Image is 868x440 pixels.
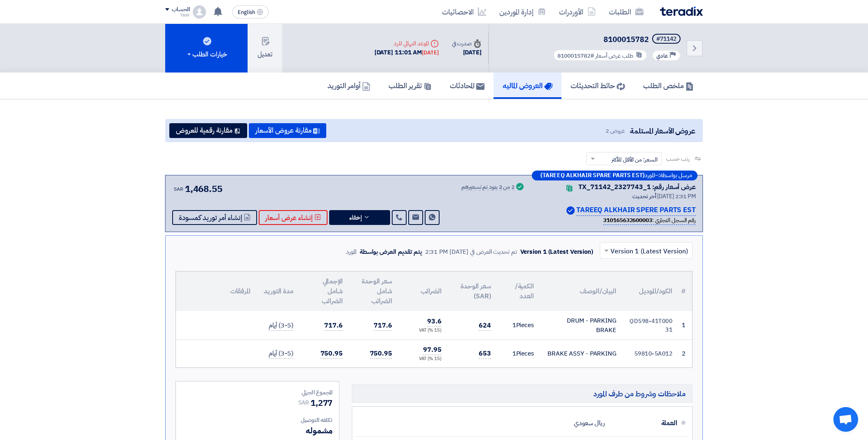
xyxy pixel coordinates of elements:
span: 717.6 [324,321,343,331]
th: مدة التوريد [257,271,300,311]
a: أوامر التوريد [318,73,379,99]
div: الحساب [172,6,190,13]
td: Pieces [498,340,540,367]
a: حائط التحديثات [562,73,634,99]
div: #71142 [656,36,676,42]
a: العروض الماليه [494,73,562,99]
span: رتب حسب [666,154,690,163]
h5: المحادثات [450,81,484,90]
th: الكمية/العدد [498,271,540,311]
td: Pieces [498,311,540,340]
span: 1 [512,349,516,358]
a: الأوردرات [552,2,602,21]
span: 1,468.55 [185,182,222,196]
div: تكلفه التوصيل [182,416,332,424]
div: المجموع الجزئي [182,388,332,397]
span: عروض الأسعار المستلمة [630,125,695,136]
img: Teradix logo [660,7,703,16]
div: [DATE] [422,49,438,57]
td: QD598-41T00031 [623,311,679,340]
span: (3-5) أيام [269,349,293,359]
a: ملخص الطلب [634,73,703,99]
div: – [532,171,697,180]
div: 2 من 2 بنود تم تسعيرهم [461,184,515,191]
div: ريال سعودي [574,415,605,431]
th: الكود/الموديل [623,271,679,311]
button: خيارات الطلب [165,24,248,73]
div: يتم تقديم العرض بواسطة [360,247,422,257]
div: Version 1 (Latest Version) [520,247,593,257]
span: 1,277 [311,397,333,409]
p: TAREEQ ALKHAIR SPERE PARTS EST [576,205,696,216]
button: English [232,5,269,19]
div: عرض أسعار رقم: TX_71142_2327743_1 [578,182,696,192]
div: رقم السجل التجاري : [603,216,696,225]
h5: 8100015782 [552,34,682,45]
button: إنشاء عرض أسعار [259,210,328,225]
h5: حائط التحديثات [571,81,625,90]
button: إنشاء أمر توريد كمسودة [172,210,257,225]
td: 2 [679,340,692,367]
div: BRAKE ASSY - PARKING [547,349,616,358]
span: 750.95 [370,349,392,359]
div: [DATE] [452,48,482,57]
span: [DATE] 2:31 PM [657,192,696,201]
div: المورد [346,247,356,257]
th: الضرائب [399,271,448,311]
span: SAR [298,398,309,407]
span: إنشاء أمر توريد كمسودة [179,215,242,221]
span: عروض 2 [606,126,625,135]
h5: العروض الماليه [503,81,552,90]
button: مقارنة عروض الأسعار [249,123,326,138]
span: 1 [512,321,516,330]
div: (15 %) VAT [405,356,442,363]
span: 717.6 [374,321,392,331]
span: مرسل بواسطة: [658,173,692,178]
span: 750.95 [321,349,343,359]
h5: ملاحظات وشروط من طرف المورد [352,384,693,403]
th: سعر الوحدة شامل الضرائب [349,271,399,311]
a: المحادثات [441,73,494,99]
b: 310165632600003 [603,216,652,225]
a: Open chat [833,407,858,432]
a: إدارة الموردين [493,2,552,21]
img: profile_test.png [193,5,206,19]
div: [DATE] 11:01 AM [374,48,439,57]
h5: تقرير الطلب [388,81,432,90]
span: إنشاء عرض أسعار [265,215,313,221]
b: (TAREEQ ALKHAIR SPARE PARTS EST) [540,173,645,178]
span: 93.6 [427,316,442,327]
span: أخر تحديث [632,192,656,201]
th: المرفقات [176,271,257,311]
span: مشموله [306,424,332,437]
div: خيارات الطلب [186,49,227,59]
button: مقارنة رقمية للعروض [169,123,247,138]
span: #8100015782 [557,51,594,60]
div: تم تحديث العرض في [DATE] 2:31 PM [425,247,517,257]
span: 624 [479,321,491,331]
div: العملة [611,413,677,433]
img: Verified Account [566,206,575,215]
button: تعديل [248,24,282,73]
td: 1 [679,311,692,340]
th: سعر الوحدة (SAR) [448,271,498,311]
th: # [679,271,692,311]
span: طلب عرض أسعار [595,51,634,60]
div: (15 %) VAT [405,327,442,334]
span: السعر: من الأقل للأكثر [611,155,657,164]
a: الطلبات [602,2,650,21]
span: (3-5) أيام [269,321,293,331]
button: إخفاء [329,210,390,225]
th: البيان/الوصف [540,271,623,311]
div: DRUM - PARKING BRAKE [547,316,616,335]
td: 59810-5A012 [623,340,679,367]
span: إخفاء [349,215,362,221]
span: المورد [645,173,655,178]
span: 97.95 [423,345,442,355]
th: الإجمالي شامل الضرائب [300,271,349,311]
h5: ملخص الطلب [643,81,694,90]
span: SAR [174,185,183,193]
a: تقرير الطلب [379,73,441,99]
div: Yasir [165,13,190,17]
span: 653 [479,349,491,359]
